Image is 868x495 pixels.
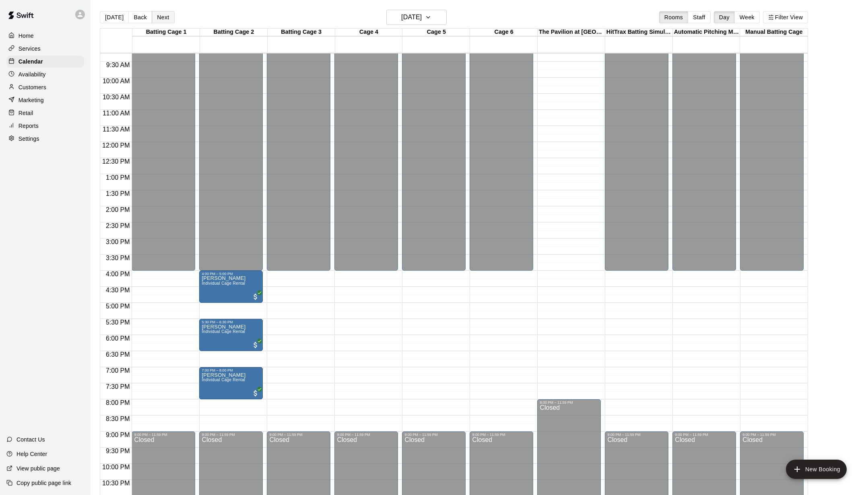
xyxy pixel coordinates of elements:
div: Batting Cage 2 [200,29,268,36]
a: Availability [6,68,84,80]
span: Individual Cage Rental [202,329,245,334]
p: Home [19,32,34,40]
button: Staff [688,11,711,23]
div: 9:00 PM – 11:59 PM [134,433,193,437]
button: [DATE] [100,11,129,23]
p: Copy public page link [16,479,71,487]
a: Calendar [6,55,84,68]
h6: [DATE] [401,12,422,23]
span: 5:30 PM [104,319,132,326]
span: 6:30 PM [104,351,132,358]
span: All customers have paid [252,341,260,349]
span: 10:00 AM [101,78,132,84]
div: Cage 6 [470,29,538,36]
span: 9:00 PM [104,431,132,438]
div: 9:00 PM – 11:59 PM [404,433,463,437]
span: 9:30 PM [104,448,132,454]
div: 8:00 PM – 11:59 PM [540,401,598,405]
div: 9:00 PM – 11:59 PM [472,433,531,437]
span: 4:30 PM [104,287,132,294]
span: 12:00 PM [100,142,132,149]
span: 10:30 PM [100,480,132,487]
p: Contact Us [16,435,45,444]
div: 7:00 PM – 8:00 PM [202,368,260,372]
div: HitTrax Batting Simulator [605,29,673,36]
a: Retail [6,107,84,119]
a: Home [6,30,84,42]
span: 2:30 PM [104,222,132,229]
p: Help Center [16,450,47,458]
button: Week [734,11,760,23]
div: 9:00 PM – 11:59 PM [337,433,396,437]
span: 3:00 PM [104,238,132,245]
div: Cage 5 [402,29,470,36]
div: 5:30 PM – 6:30 PM [202,320,260,324]
span: 8:30 PM [104,415,132,422]
div: 9:00 PM – 11:59 PM [675,433,734,437]
button: [DATE] [386,10,447,25]
p: View public page [16,464,60,472]
span: 3:30 PM [104,255,132,261]
span: 7:30 PM [104,383,132,390]
span: 1:00 PM [104,174,132,181]
button: Back [128,11,152,23]
p: Settings [19,135,39,143]
div: 5:30 PM – 6:30 PM: Josh Ivy [199,319,263,351]
span: 9:30 AM [104,62,132,68]
div: 9:00 PM – 11:59 PM [607,433,666,437]
span: 8:00 PM [104,399,132,406]
div: The Pavilion at [GEOGRAPHIC_DATA] [538,29,605,36]
button: Next [152,11,174,23]
button: add [786,460,847,479]
p: Services [19,45,41,53]
div: Automatic Pitching Machines [673,29,740,36]
span: 11:30 AM [101,126,132,133]
span: 11:00 AM [101,110,132,117]
span: 1:30 PM [104,190,132,197]
span: 4:00 PM [104,271,132,277]
span: Individual Cage Rental [202,378,245,382]
a: Customers [6,81,84,93]
p: Availability [19,70,46,78]
div: 4:00 PM – 5:00 PM [202,272,260,276]
span: 7:00 PM [104,367,132,374]
span: 12:30 PM [100,158,132,165]
span: 6:00 PM [104,335,132,342]
button: Filter View [763,11,808,23]
div: 4:00 PM – 5:00 PM: Josh Ivy [199,271,263,303]
button: Day [714,11,735,23]
p: Retail [19,109,33,117]
span: All customers have paid [252,389,260,397]
div: 9:00 PM – 11:59 PM [202,433,260,437]
span: All customers have paid [252,293,260,301]
div: Batting Cage 1 [132,29,200,36]
p: Marketing [19,96,44,104]
div: 7:00 PM – 8:00 PM: Josh Ivy [199,367,263,399]
p: Customers [19,83,46,91]
div: Manual Batting Cage [740,29,808,36]
span: Individual Cage Rental [202,281,245,285]
a: Settings [6,133,84,145]
a: Marketing [6,94,84,106]
div: 9:00 PM – 11:59 PM [742,433,801,437]
span: 10:30 AM [101,94,132,101]
span: 2:00 PM [104,206,132,213]
button: Rooms [659,11,688,23]
a: Reports [6,120,84,132]
a: Services [6,43,84,55]
p: Reports [19,122,39,130]
span: 5:00 PM [104,303,132,310]
p: Calendar [19,58,43,66]
div: Cage 4 [335,29,403,36]
div: Batting Cage 3 [268,29,335,36]
div: 9:00 PM – 11:59 PM [269,433,328,437]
